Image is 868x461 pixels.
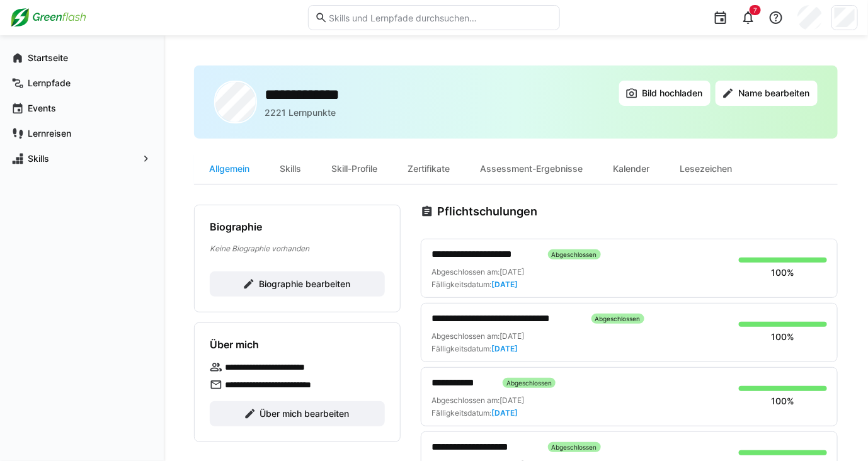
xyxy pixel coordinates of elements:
p: 2221 Lernpunkte [265,106,336,119]
button: Name bearbeiten [716,81,818,106]
div: Abgeschlossen am: [431,267,524,277]
div: Abgeschlossen am: [431,331,524,341]
div: Fälligkeitsdatum: [431,408,518,418]
div: Abgeschlossen am: [431,396,524,406]
div: 100% [772,395,795,407]
button: Biographie bearbeiten [210,271,385,297]
div: Assessment-Ergebnisse [465,154,598,184]
div: 100% [772,331,795,343]
div: Skills [265,154,316,184]
div: Abgeschlossen [503,378,556,388]
div: Abgeschlossen [548,442,601,452]
div: Fälligkeitsdatum: [431,344,518,354]
span: Biographie bearbeiten [257,278,352,290]
div: Allgemein [194,154,265,184]
input: Skills und Lernpfade durchsuchen… [328,12,553,23]
h4: Über mich [210,338,259,351]
div: Abgeschlossen [591,314,644,324]
button: Über mich bearbeiten [210,401,385,426]
h4: Biographie [210,220,262,233]
div: Abgeschlossen [548,249,601,259]
p: Keine Biographie vorhanden [210,243,385,254]
span: [DATE] [500,331,524,341]
button: Bild hochladen [619,81,711,106]
div: Skill-Profile [316,154,392,184]
div: Fälligkeitsdatum: [431,280,518,290]
span: [DATE] [491,344,518,353]
div: Kalender [598,154,665,184]
span: Über mich bearbeiten [258,407,351,420]
span: Bild hochladen [640,87,704,100]
div: Zertifikate [392,154,465,184]
span: [DATE] [491,408,518,418]
span: [DATE] [500,396,524,405]
span: [DATE] [500,267,524,276]
div: 100% [772,266,795,279]
h3: Pflichtschulungen [437,205,537,219]
div: Lesezeichen [665,154,747,184]
span: Name bearbeiten [736,87,811,100]
span: [DATE] [491,280,518,289]
span: 7 [753,6,757,14]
